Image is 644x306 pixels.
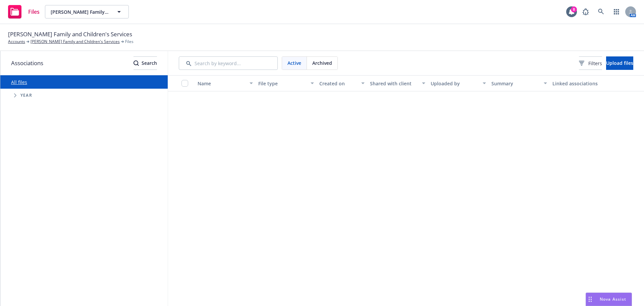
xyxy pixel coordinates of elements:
span: Upload files [606,60,633,66]
span: Files [125,39,133,45]
a: [PERSON_NAME] Family and Children's Services [31,39,120,45]
button: [PERSON_NAME] Family and Children's Services [45,5,129,18]
button: File type [256,75,316,91]
input: Select all [181,80,188,87]
div: Shared with client [370,80,418,87]
div: Search [133,57,157,70]
div: 8 [571,6,577,12]
button: Summary [489,75,549,91]
a: All files [11,79,27,85]
button: Shared with client [367,75,428,91]
span: Filters [588,60,602,67]
span: Files [28,9,40,14]
div: Name [198,80,246,87]
div: Linked associations [552,80,608,87]
a: Search [594,5,608,18]
button: Name [195,75,256,91]
div: File type [258,80,306,87]
div: Created on [319,80,357,87]
button: Upload files [606,56,633,70]
svg: Search [133,60,139,66]
div: Drag to move [586,293,594,306]
span: Year [20,93,32,97]
a: Report a Bug [579,5,592,18]
div: Tree Example [0,89,168,102]
input: Search by keyword... [179,56,278,70]
button: Uploaded by [428,75,489,91]
span: Archived [312,59,332,67]
button: Linked associations [550,75,610,91]
a: Switch app [610,5,623,18]
div: Summary [491,80,539,87]
span: Associations [11,59,43,68]
span: Nova Assist [600,296,626,302]
button: Filters [579,56,602,70]
span: Filters [579,60,602,67]
div: Uploaded by [431,80,479,87]
span: Active [287,59,301,67]
span: [PERSON_NAME] Family and Children's Services [51,8,109,15]
a: Accounts [8,39,25,45]
button: Nova Assist [586,293,632,306]
a: Files [5,2,42,21]
span: [PERSON_NAME] Family and Children's Services [8,30,132,39]
button: SearchSearch [133,56,157,70]
button: Created on [317,75,367,91]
